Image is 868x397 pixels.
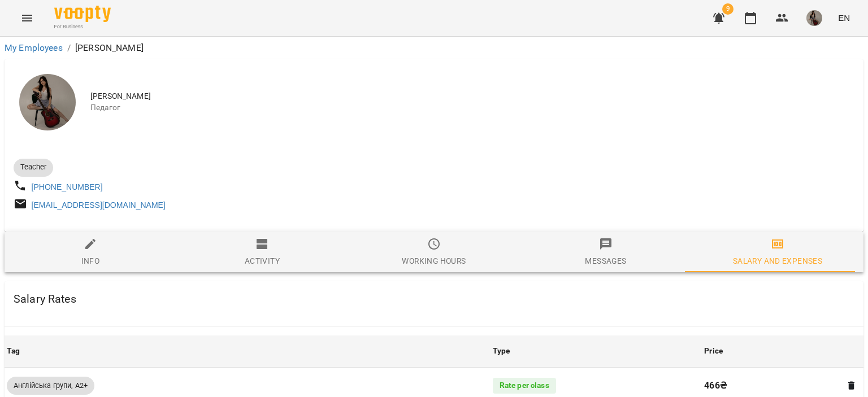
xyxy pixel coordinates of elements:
[5,335,491,367] th: Tag
[90,91,854,102] span: [PERSON_NAME]
[54,6,111,22] img: Voopty Logo
[81,254,100,268] div: Info
[585,254,626,268] div: Messages
[14,290,76,308] h6: Salary Rates
[14,162,53,172] span: Teacher
[806,10,822,26] img: 7baf5582241299c1eb4815e4c9ca882c.jpg
[834,7,854,28] button: EN
[5,42,63,53] a: My Employees
[702,335,863,367] th: Price
[19,74,76,130] img: Анастасія Гетьманенко
[32,200,166,210] a: [EMAIL_ADDRESS][DOMAIN_NAME]
[7,381,94,391] span: Англійська групи, A2+
[75,41,144,55] p: [PERSON_NAME]
[402,254,466,268] div: Working hours
[733,254,822,268] div: Salary and Expenses
[14,5,41,32] button: Menu
[5,41,863,55] nav: breadcrumb
[90,102,854,114] span: Педагог
[67,41,71,55] li: /
[245,254,280,268] div: Activity
[493,378,556,394] div: Rate per class
[704,379,836,392] p: 466 ₴
[54,23,111,30] span: For Business
[722,3,734,15] span: 9
[844,378,859,393] button: Delete
[32,182,103,191] a: [PHONE_NUMBER]
[838,12,850,24] span: EN
[491,335,702,367] th: Type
